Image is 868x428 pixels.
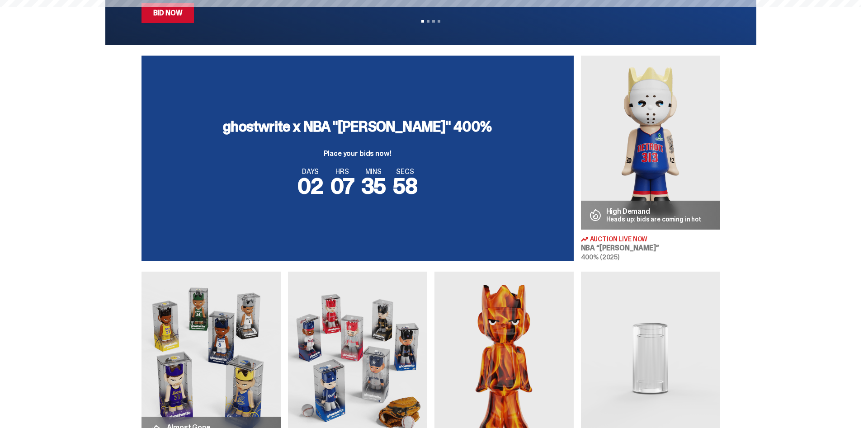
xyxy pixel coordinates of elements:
[223,150,491,157] p: Place your bids now!
[581,253,619,261] span: 400% (2025)
[581,56,720,261] a: Eminem High Demand Heads up: bids are coming in hot Auction Live Now
[297,168,323,175] span: DAYS
[223,119,491,134] h3: ghostwrite x NBA "[PERSON_NAME]" 400%
[330,172,354,200] span: 07
[581,56,720,230] img: Eminem
[427,20,429,23] button: View slide 2
[393,172,417,200] span: 58
[393,168,417,175] span: SECS
[590,236,648,242] span: Auction Live Now
[297,172,323,200] span: 02
[606,208,702,215] p: High Demand
[330,168,354,175] span: HRS
[432,20,435,23] button: View slide 3
[421,20,424,23] button: View slide 1
[581,245,720,252] h3: NBA “[PERSON_NAME]”
[361,168,386,175] span: MINS
[142,3,194,23] a: Bid Now
[361,172,386,200] span: 35
[438,20,440,23] button: View slide 4
[606,216,702,222] p: Heads up: bids are coming in hot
